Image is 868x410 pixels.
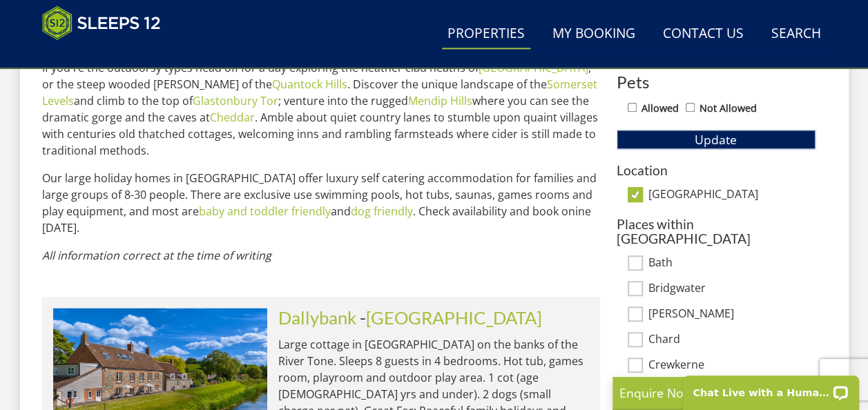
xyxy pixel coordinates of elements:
a: Cheddar [210,110,255,125]
a: dog friendly [351,204,413,219]
label: Bridgwater [648,282,816,297]
span: Update [695,131,737,148]
span: - [360,307,542,328]
a: Quantock Hills [272,77,347,92]
label: [GEOGRAPHIC_DATA] [648,188,816,203]
iframe: Customer reviews powered by Trustpilot [35,48,180,60]
label: Crewkerne [648,358,816,373]
a: Dallybank [278,307,356,328]
iframe: LiveChat chat widget [674,367,868,410]
p: Our large holiday homes in [GEOGRAPHIC_DATA] offer luxury self catering accommodation for familie... [42,170,600,236]
em: All information correct at the time of writing [42,248,271,263]
a: Search [766,19,827,50]
a: Mendip Hills [408,93,472,108]
h3: Location [617,163,816,177]
p: Enquire Now [619,384,827,402]
label: [PERSON_NAME] [648,307,816,322]
a: Properties [442,19,530,50]
label: Not Allowed [700,101,757,116]
img: Sleeps 12 [42,6,161,40]
h3: Places within [GEOGRAPHIC_DATA] [617,217,816,246]
a: Somerset Levels [42,77,597,108]
button: Update [617,130,816,149]
label: Bath [648,256,816,271]
a: Glastonbury Tor [193,93,278,108]
a: baby and toddler friendly [199,204,331,219]
a: My Booking [547,19,641,50]
label: Chard [648,333,816,348]
a: [GEOGRAPHIC_DATA] [366,307,542,328]
a: Contact Us [657,19,749,50]
h3: Pets [617,73,816,91]
label: Allowed [642,101,679,116]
